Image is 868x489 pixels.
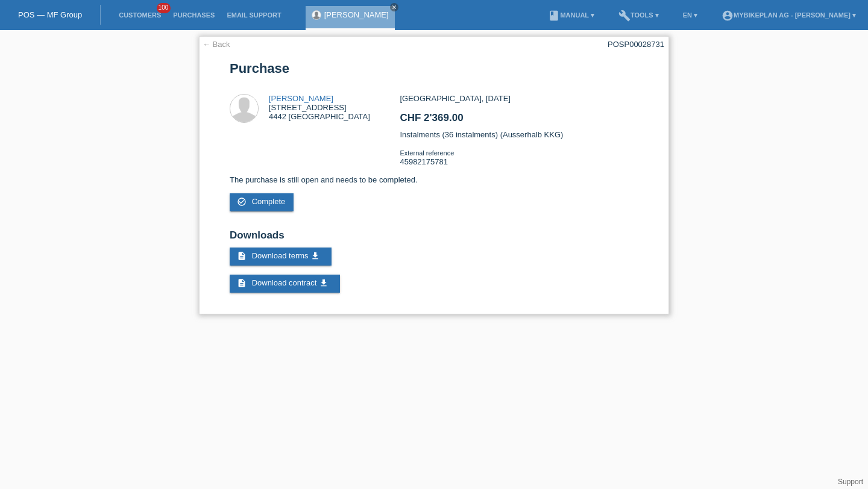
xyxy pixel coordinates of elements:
[157,3,171,13] span: 100
[612,11,665,19] a: buildTools ▾
[203,40,230,49] a: ← Back
[237,278,247,288] i: description
[252,278,317,287] span: Download contract
[269,94,333,103] a: [PERSON_NAME]
[230,193,294,211] a: check_circle_outline Complete
[838,478,863,486] a: Support
[167,11,221,19] a: Purchases
[230,248,332,266] a: description Download terms get_app
[400,149,454,157] span: External reference
[230,61,638,76] h1: Purchase
[548,10,560,22] i: book
[715,11,862,19] a: account_circleMybikeplan AG - [PERSON_NAME] ▾
[542,11,600,19] a: bookManual ▾
[391,4,397,10] i: close
[324,10,389,19] a: [PERSON_NAME]
[319,278,329,288] i: get_app
[390,3,398,11] a: close
[113,11,167,19] a: Customers
[252,197,286,206] span: Complete
[18,10,82,19] a: POS — MF Group
[722,10,734,22] i: account_circle
[677,11,703,19] a: EN ▾
[230,175,638,184] p: The purchase is still open and needs to be completed.
[608,40,664,49] div: POSP00028731
[400,94,638,175] div: [GEOGRAPHIC_DATA], [DATE] Instalments (36 instalments) (Ausserhalb KKG) 45982175781
[252,251,309,260] span: Download terms
[269,94,370,121] div: [STREET_ADDRESS] 4442 [GEOGRAPHIC_DATA]
[310,251,320,261] i: get_app
[237,197,247,207] i: check_circle_outline
[221,11,287,19] a: Email Support
[400,112,638,130] h2: CHF 2'369.00
[230,229,638,248] h2: Downloads
[618,10,631,22] i: build
[230,275,340,293] a: description Download contract get_app
[237,251,247,261] i: description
